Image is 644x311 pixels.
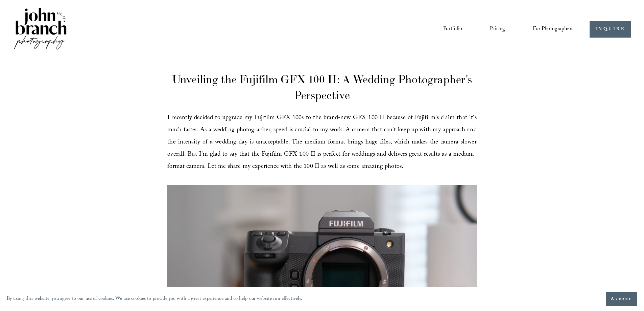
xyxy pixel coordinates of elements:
[533,24,573,35] span: For Photographers
[490,23,505,35] a: Pricing
[7,294,303,304] p: By using this website, you agree to our use of cookies. We use cookies to provide you with a grea...
[167,113,476,172] span: I recently decided to upgrade my Fujifilm GFX 100s to the brand-new GFX 100 II because of Fujifil...
[443,23,462,35] a: Portfolio
[533,23,573,35] a: folder dropdown
[590,21,631,38] a: INQUIRE
[606,292,637,306] button: Accept
[13,6,68,52] img: John Branch IV Photography
[167,71,476,103] h1: Unveiling the Fujifilm GFX 100 II: A Wedding Photographer's Perspective
[611,296,632,303] span: Accept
